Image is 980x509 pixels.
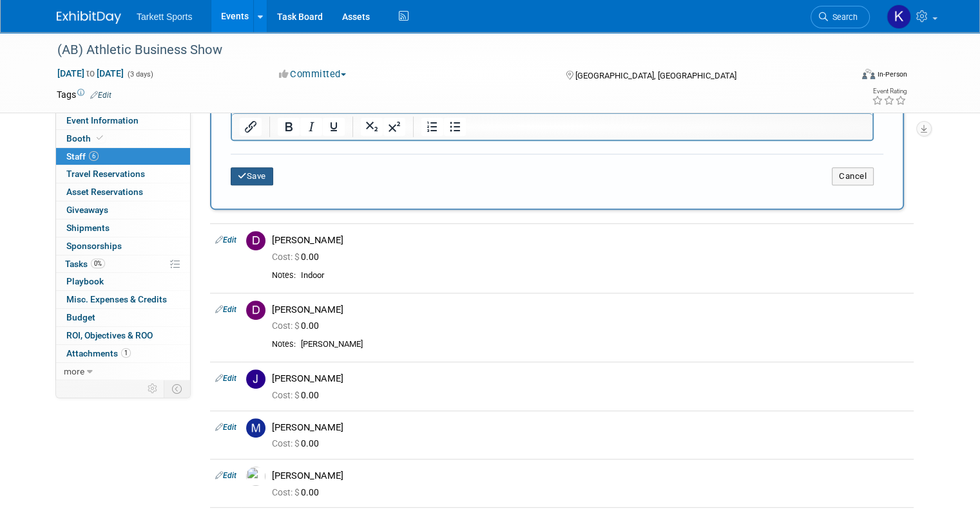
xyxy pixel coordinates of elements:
a: Edit [215,305,236,314]
div: Notes: [272,270,296,281]
a: Misc. Expenses & Credits [56,291,190,308]
span: 1 [121,348,131,358]
button: Bullet list [444,118,466,136]
div: [PERSON_NAME] [272,304,908,316]
span: (3 days) [126,70,153,79]
span: 0% [91,259,105,268]
a: Booth [56,130,190,147]
span: more [64,366,84,376]
span: Event Information [66,115,139,125]
span: Misc. Expenses & Credits [66,294,167,304]
span: [GEOGRAPHIC_DATA], [GEOGRAPHIC_DATA] [575,71,736,80]
body: Rich Text Area. Press ALT-0 for help. [7,5,634,18]
div: [PERSON_NAME] [272,421,908,434]
span: Shipments [66,223,110,233]
span: Giveaways [66,205,108,215]
div: In-Person [877,69,907,79]
div: [PERSON_NAME] [272,470,908,482]
button: Save [231,167,273,185]
div: Indoor [301,270,908,281]
img: D.jpg [246,231,265,250]
img: D.jpg [246,301,265,320]
td: Toggle Event Tabs [164,380,191,397]
a: ROI, Objectives & ROO [56,327,190,344]
span: Tasks [65,259,105,269]
span: Search [828,12,858,22]
button: Committed [274,68,351,81]
img: J.jpg [246,369,265,389]
img: Format-Inperson.png [862,69,875,79]
a: Travel Reservations [56,165,190,183]
span: Attachments [66,348,131,358]
span: ROI, Objectives & ROO [66,330,153,340]
span: Budget [66,312,95,322]
button: Subscript [361,118,383,136]
div: (AB) Athletic Business Show [53,39,835,62]
span: Playbook [66,276,104,286]
span: 0.00 [272,438,324,449]
a: Tasks0% [56,255,190,273]
a: Budget [56,309,190,326]
a: Asset Reservations [56,183,190,201]
button: Bold [278,118,300,136]
div: Notes: [272,339,296,349]
span: [DATE] [DATE] [57,68,124,79]
button: Italic [300,118,322,136]
button: Underline [323,118,345,136]
a: Shipments [56,219,190,237]
div: [PERSON_NAME] [272,373,908,385]
span: Cost: $ [272,438,301,449]
img: Kenya Larkin-Landers [887,5,911,29]
div: [PERSON_NAME] [272,234,908,246]
span: Travel Reservations [66,169,145,179]
div: Event Format [782,67,907,86]
span: 0.00 [272,390,324,400]
a: Edit [215,374,236,383]
span: Cost: $ [272,487,301,497]
a: Edit [215,471,236,480]
div: Event Rating [872,88,907,95]
a: Edit [215,423,236,432]
span: 6 [89,151,99,161]
span: Cost: $ [272,390,301,400]
span: Cost: $ [272,252,301,262]
a: Playbook [56,273,190,290]
td: Personalize Event Tab Strip [142,380,164,397]
a: Edit [215,236,236,245]
span: Tarkett Sports [137,12,192,22]
a: Attachments1 [56,345,190,362]
span: Asset Reservations [66,187,143,197]
span: Cost: $ [272,320,301,331]
td: Tags [57,88,111,101]
a: Staff6 [56,148,190,165]
i: Booth reservation complete [97,134,103,142]
span: Staff [66,151,99,162]
img: ExhibitDay [57,11,121,24]
div: [PERSON_NAME] [301,339,908,350]
button: Numbered list [421,118,443,136]
a: Event Information [56,112,190,129]
a: Edit [90,91,111,100]
button: Cancel [832,167,874,185]
span: Booth [66,133,106,143]
span: Sponsorships [66,241,122,251]
a: more [56,363,190,380]
span: to [84,68,97,79]
button: Insert/edit link [240,118,262,136]
img: M.jpg [246,418,265,438]
a: Giveaways [56,201,190,219]
a: Search [811,6,870,28]
span: 0.00 [272,252,324,262]
span: 0.00 [272,487,324,497]
a: Sponsorships [56,237,190,255]
span: 0.00 [272,320,324,331]
button: Superscript [383,118,405,136]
